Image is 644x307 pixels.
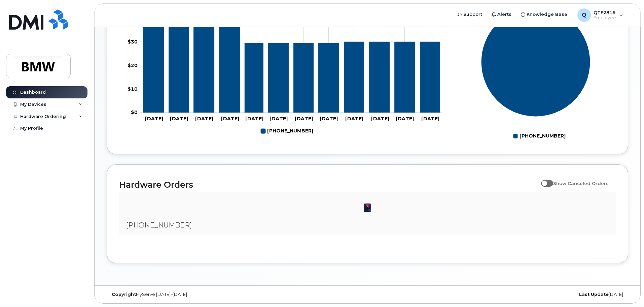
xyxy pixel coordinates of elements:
span: Support [463,11,482,18]
div: [DATE] [454,292,628,297]
tspan: [DATE] [221,116,239,122]
tspan: [DATE] [421,116,439,122]
tspan: [DATE] [320,116,338,122]
g: 864-771-2317 [143,3,440,113]
div: QTE2816 [573,8,628,22]
tspan: [DATE] [145,116,163,122]
g: 864-771-2317 [261,125,313,137]
tspan: $0 [131,109,138,115]
a: Support [453,8,487,21]
div: MyServe [DATE]–[DATE] [107,292,281,297]
span: Employee [594,15,616,21]
span: Alerts [497,11,511,18]
tspan: [DATE] [345,116,363,122]
strong: Last Update [579,292,609,297]
span: Q [582,11,586,19]
a: Alerts [487,8,516,21]
tspan: $20 [128,62,138,68]
tspan: [DATE] [396,116,414,122]
tspan: $30 [128,39,138,45]
tspan: [DATE] [245,116,263,122]
g: Legend [513,130,566,142]
g: Chart [481,7,591,142]
tspan: $10 [128,86,138,92]
tspan: [DATE] [371,116,389,122]
tspan: [DATE] [295,116,313,122]
strong: Copyright [112,292,136,297]
tspan: [DATE] [195,116,213,122]
span: QTE2816 [594,10,616,15]
input: Show Canceled Orders [541,177,546,182]
span: Knowledge Base [527,11,567,18]
img: image20231002-3703462-1ig824h.jpeg [361,201,374,215]
g: Legend [261,125,313,137]
g: Series [481,7,591,117]
tspan: [DATE] [170,116,188,122]
tspan: [DATE] [270,116,288,122]
span: [PHONE_NUMBER] [126,221,192,229]
h2: Hardware Orders [119,180,538,190]
span: Show Canceled Orders [553,181,609,186]
a: Knowledge Base [516,8,572,21]
iframe: Messenger Launcher [615,278,639,302]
